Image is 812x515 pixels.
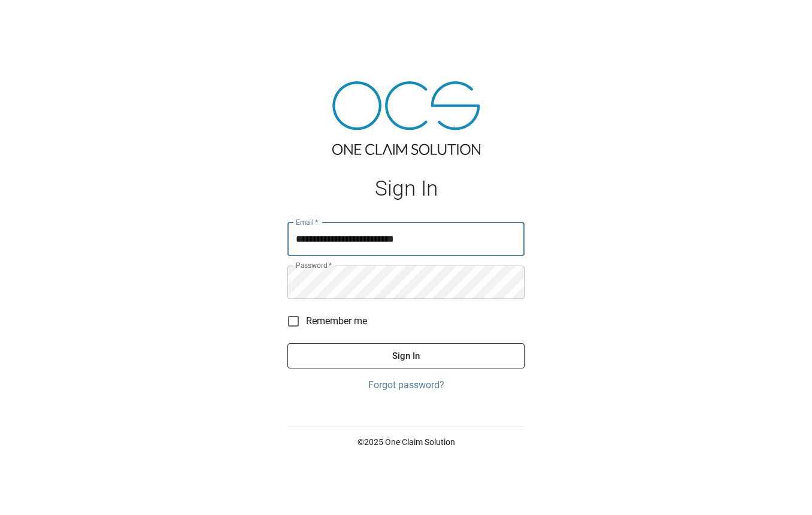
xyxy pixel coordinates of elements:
img: ocs-logo-white-transparent.png [14,7,62,31]
p: © 2025 One Claim Solution [287,436,525,448]
label: Email [296,217,319,227]
a: Forgot password? [287,378,525,392]
img: ocs-logo-tra.png [332,81,480,155]
button: Sign In [287,343,525,368]
h1: Sign In [287,176,525,201]
span: Remember me [306,314,367,328]
label: Password [296,260,332,270]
